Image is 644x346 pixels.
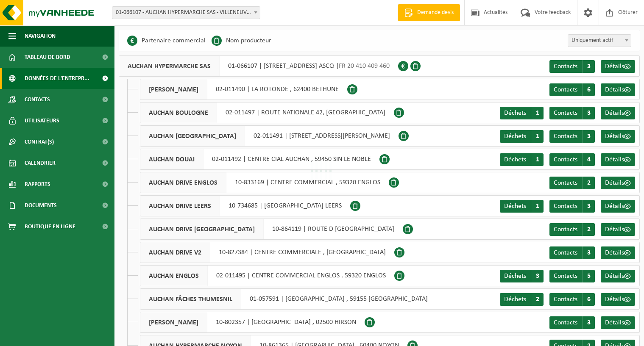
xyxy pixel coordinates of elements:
[140,126,245,146] span: AUCHAN [GEOGRAPHIC_DATA]
[549,316,595,329] a: Contacts 3
[4,327,142,346] iframe: chat widget
[549,177,595,189] a: Contacts 2
[339,63,390,69] span: FR 20 410 409 460
[504,203,526,210] span: Déchets
[112,7,260,19] span: 01-066107 - AUCHAN HYPERMARCHE SAS - VILLENEUVE D ASCQ
[25,68,89,89] span: Données de l'entrepr...
[25,47,70,68] span: Tableau de bord
[531,270,544,282] span: 3
[140,102,217,123] span: AUCHAN BOULOGNE
[605,63,624,70] span: Détails
[601,293,635,306] a: Détails
[25,216,75,237] span: Boutique en ligne
[554,86,577,93] span: Contacts
[25,152,56,174] span: Calendrier
[531,107,544,119] span: 1
[25,131,54,152] span: Contrat(s)
[500,270,544,282] a: Déchets 3
[549,270,595,282] a: Contacts 5
[554,156,577,163] span: Contacts
[504,273,526,280] span: Déchets
[601,270,635,282] a: Détails
[112,6,260,19] span: 01-066107 - AUCHAN HYPERMARCHE SAS - VILLENEUVE D ASCQ
[605,156,624,163] span: Détails
[25,110,59,131] span: Utilisateurs
[140,172,389,193] div: 10-833169 | CENTRE COMMERCIAL , 59320 ENGLOS
[554,180,577,186] span: Contacts
[601,107,635,119] a: Détails
[25,195,57,216] span: Documents
[605,86,624,93] span: Détails
[582,60,595,73] span: 3
[601,223,635,236] a: Détails
[140,149,204,169] span: AUCHAN DOUAI
[140,242,394,263] div: 10-827384 | CENTRE COMMERCIALE , [GEOGRAPHIC_DATA]
[500,293,544,306] a: Déchets 2
[601,60,635,73] a: Détails
[554,203,577,210] span: Contacts
[140,265,394,286] div: 02-011495 | CENTRE COMMERCIAL ENGLOS , 59320 ENGLOS
[140,312,207,332] span: [PERSON_NAME]
[140,172,226,193] span: AUCHAN DRIVE ENGLOS
[500,153,544,166] a: Déchets 1
[549,200,595,213] a: Contacts 3
[582,223,595,236] span: 2
[504,156,526,163] span: Déchets
[582,200,595,213] span: 3
[504,110,526,116] span: Déchets
[601,153,635,166] a: Détails
[554,249,577,256] span: Contacts
[140,312,365,333] div: 10-802357 | [GEOGRAPHIC_DATA] , 02500 HIRSON
[25,89,50,110] span: Contacts
[582,293,595,306] span: 6
[140,79,347,100] div: 02-011490 | LA ROTONDE , 62400 BETHUNE
[601,177,635,189] a: Détails
[140,219,264,239] span: AUCHAN DRIVE [GEOGRAPHIC_DATA]
[531,293,544,306] span: 2
[415,8,456,17] span: Demande devis
[568,35,631,47] span: Uniquement actif
[554,63,577,70] span: Contacts
[605,180,624,186] span: Détails
[605,249,624,256] span: Détails
[582,83,595,96] span: 6
[582,107,595,119] span: 3
[140,196,220,216] span: AUCHAN DRIVE LEERS
[582,246,595,259] span: 3
[554,110,577,116] span: Contacts
[140,149,379,170] div: 02-011492 | CENTRE CIAL AUCHAN , 59450 SIN LE NOBLE
[549,107,595,119] a: Contacts 3
[531,153,544,166] span: 1
[500,200,544,213] a: Déchets 1
[554,319,577,326] span: Contacts
[568,34,631,47] span: Uniquement actif
[140,289,241,309] span: AUCHAN FÂCHES THUMESNIL
[531,200,544,213] span: 1
[140,195,350,216] div: 10-734685 | [GEOGRAPHIC_DATA] LEERS
[605,226,624,233] span: Détails
[549,293,595,306] a: Contacts 6
[398,4,460,21] a: Demande devis
[601,200,635,213] a: Détails
[549,60,595,73] a: Contacts 3
[140,266,208,286] span: AUCHAN ENGLOS
[549,153,595,166] a: Contacts 4
[601,83,635,96] a: Détails
[582,270,595,282] span: 5
[119,56,220,76] span: AUCHAN HYPERMARCHE SAS
[127,34,206,47] li: Partenaire commercial
[140,242,210,263] span: AUCHAN DRIVE V2
[605,110,624,116] span: Détails
[601,130,635,143] a: Détails
[554,133,577,140] span: Contacts
[500,107,544,119] a: Déchets 1
[582,130,595,143] span: 3
[140,219,403,240] div: 10-864119 | ROUTE D [GEOGRAPHIC_DATA]
[601,246,635,259] a: Détails
[605,296,624,303] span: Détails
[500,130,544,143] a: Déchets 1
[549,130,595,143] a: Contacts 3
[549,83,595,96] a: Contacts 6
[549,223,595,236] a: Contacts 2
[582,316,595,329] span: 3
